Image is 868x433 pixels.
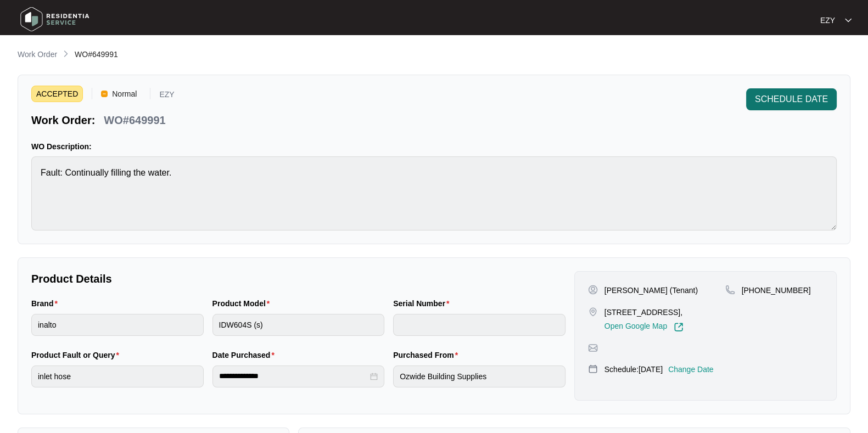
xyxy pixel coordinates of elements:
a: Open Google Map [604,322,684,332]
p: Work Order [18,49,57,60]
button: SCHEDULE DATE [746,88,837,110]
img: user-pin [588,285,598,295]
span: ACCEPTED [31,86,83,102]
input: Date Purchased [219,370,368,382]
p: Change Date [668,364,714,375]
p: EZY [159,91,174,102]
label: Product Model [212,298,275,309]
img: map-pin [588,307,598,317]
label: Purchased From [393,350,462,361]
input: Serial Number [393,314,565,336]
img: Vercel Logo [101,91,108,97]
img: map-pin [588,343,598,353]
label: Brand [31,298,62,309]
p: [STREET_ADDRESS], [604,307,684,318]
p: Work Order: [31,113,95,128]
input: Product Fault or Query [31,365,204,387]
label: Serial Number [393,298,453,309]
textarea: Fault: Continually filling the water. [31,156,837,230]
input: Product Model [212,314,385,336]
p: [PHONE_NUMBER] [742,285,811,296]
img: Link-External [674,322,684,332]
label: Date Purchased [212,350,279,361]
span: SCHEDULE DATE [755,93,828,106]
img: map-pin [588,364,598,374]
p: WO#649991 [104,113,165,128]
span: Normal [108,86,141,102]
p: [PERSON_NAME] (Tenant) [604,285,698,296]
p: EZY [820,15,835,26]
p: Product Details [31,271,565,286]
img: dropdown arrow [845,18,852,23]
input: Brand [31,314,204,336]
p: Schedule: [DATE] [604,364,663,375]
img: residentia service logo [16,3,93,36]
img: chevron-right [61,49,70,58]
span: WO#649991 [75,50,118,59]
input: Purchased From [393,365,565,387]
p: WO Description: [31,141,837,152]
img: map-pin [725,285,735,295]
a: Work Order [15,49,59,61]
label: Product Fault or Query [31,350,124,361]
